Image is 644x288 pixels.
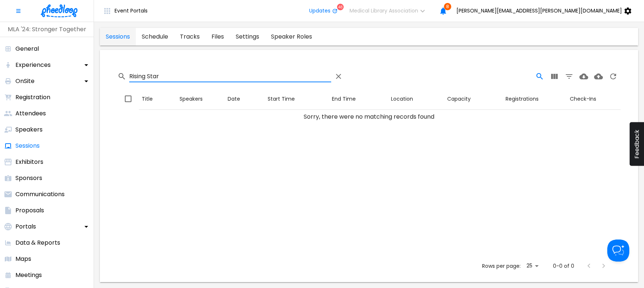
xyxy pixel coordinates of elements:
p: Proposals [15,206,44,215]
button: [PERSON_NAME][EMAIL_ADDRESS][PERSON_NAME][DOMAIN_NAME] [451,4,641,18]
div: Sorry, there were no matching records found [120,112,618,121]
a: sessions-tab-settings [230,28,265,46]
button: Filter Table [562,69,576,84]
button: Download [576,69,591,84]
div: Start Time [268,94,295,104]
button: Sort [329,92,359,106]
button: Sort [139,92,156,106]
span: Feedback [633,130,640,159]
p: MLA '24: Stronger Together [3,25,91,34]
p: Experiences [15,61,51,69]
span: Download [576,72,591,80]
div: Location [391,94,413,104]
button: View Columns [547,69,562,84]
span: [PERSON_NAME][EMAIL_ADDRESS][PERSON_NAME][DOMAIN_NAME] [456,8,622,14]
p: Portals [15,222,36,231]
button: Sort [265,92,298,106]
span: Event Portals [115,8,148,14]
p: Attendees [15,109,46,118]
div: End Time [332,94,356,104]
iframe: Help Scout Beacon - Open [607,240,629,262]
span: Medical Library Association [350,8,418,14]
p: Sponsors [15,174,42,183]
button: Sort [225,92,243,106]
button: Search [532,69,547,84]
div: 25 [524,260,541,271]
p: Registration [15,93,50,102]
button: Sort [388,92,416,106]
button: Medical Library Association [344,4,436,18]
div: Capacity [447,94,471,104]
span: Upload [591,72,606,80]
a: sessions-tab-sessions [100,28,136,46]
div: Title [142,94,153,104]
p: OnSite [15,77,35,86]
p: Sessions [15,141,40,150]
div: sessions tabs [100,28,318,46]
a: sessions-tab-tracks [174,28,206,46]
img: logo [41,4,77,17]
div: 48 [337,4,344,10]
a: sessions-tab-files [206,28,230,46]
div: Check-Ins [570,94,618,103]
span: Updates [309,8,330,14]
button: 8 [436,4,451,18]
p: Exhibitors [15,158,43,166]
button: Updates48 [303,4,344,18]
div: Registrations [506,94,564,103]
p: Communications [15,190,65,199]
p: Maps [15,255,31,263]
a: sessions-tab-speaker roles [265,28,318,46]
p: Speakers [15,125,43,134]
button: Event Portals [97,4,153,18]
a: sessions-tab-schedule [136,28,174,46]
span: 8 [444,3,451,10]
input: Search [129,71,331,82]
button: Sort [444,92,474,106]
p: Meetings [15,271,42,280]
div: Table Toolbar [117,65,621,88]
button: Upload [591,69,606,84]
p: Rows per page: [482,262,521,270]
div: Date [228,94,240,104]
div: Speakers [180,94,222,103]
button: Refresh Page [606,69,621,84]
p: Data & Reports [15,238,60,247]
p: General [15,44,39,53]
p: 0-0 of 0 [553,262,574,270]
span: Refresh Page [606,72,621,80]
